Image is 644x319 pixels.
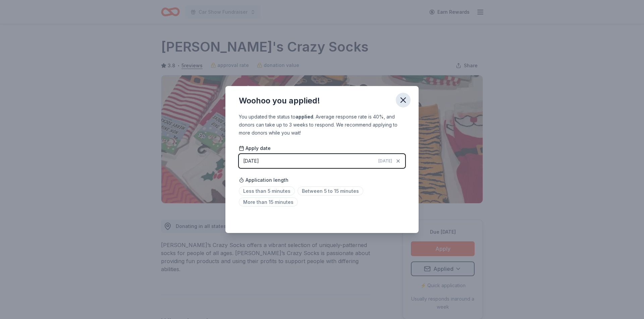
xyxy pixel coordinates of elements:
span: More than 15 minutes [239,197,298,207]
button: [DATE][DATE] [239,154,405,168]
div: [DATE] [243,157,259,165]
span: Apply date [239,145,271,152]
span: [DATE] [378,158,392,164]
span: Application length [239,176,288,184]
b: applied [296,114,313,119]
span: Less than 5 minutes [239,186,295,195]
div: You updated the status to . Average response rate is 40%, and donors can take up to 3 weeks to re... [239,113,405,137]
div: Woohoo you applied! [239,95,320,106]
span: Between 5 to 15 minutes [298,186,363,195]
